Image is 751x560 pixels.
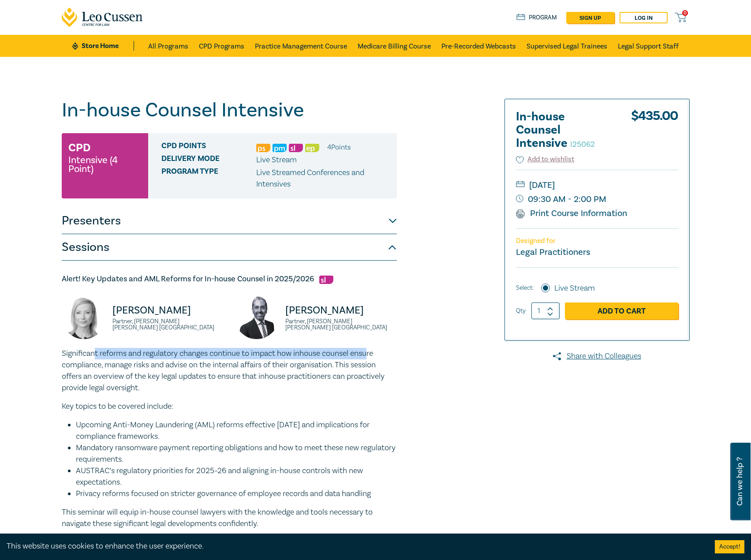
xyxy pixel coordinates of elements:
li: AUSTRAC’s regulatory priorities for 2025–26 and aligning in-house controls with new expectations. [76,465,397,488]
h3: CPD [68,140,90,156]
p: Designed for [516,237,678,245]
a: CPD Programs [199,35,244,57]
img: Rajaee Rouhani [235,295,279,339]
p: [PERSON_NAME] [112,303,224,317]
a: sign up [566,12,614,23]
button: Add to wishlist [516,154,575,164]
img: Lisa Fitzgerald [62,295,106,339]
a: Program [516,13,557,22]
p: Significant reforms and regulatory changes continue to impact how inhouse counsel ensure complian... [62,348,397,394]
p: [PERSON_NAME] [285,303,397,317]
small: Intensive (4 Point) [68,156,142,173]
p: Live Streamed Conferences and Intensives [256,167,390,190]
h1: In-house Counsel Intensive [62,99,397,122]
li: 4 Point s [327,142,351,153]
a: Share with Colleagues [504,351,690,362]
p: This seminar will equip in-house counsel lawyers with the knowledge and tools necessary to naviga... [62,507,397,530]
img: Substantive Law [289,144,303,152]
li: Mandatory ransomware payment reporting obligations and how to meet these new regulatory requireme... [76,442,397,465]
p: Key topics to be covered include: [62,401,397,412]
span: Can we help ? [736,448,744,515]
h2: In-house Counsel Intensive [516,110,613,150]
small: Partner, [PERSON_NAME] [PERSON_NAME] [GEOGRAPHIC_DATA] [285,318,397,331]
li: Upcoming Anti-Money Laundering (AML) reforms effective [DATE] and implications for compliance fra... [76,419,397,442]
img: Substantive Law [319,276,333,284]
span: Delivery Mode [161,154,256,166]
a: Pre-Recorded Webcasts [441,35,516,57]
small: Legal Practitioners [516,246,590,258]
a: Log in [620,12,668,23]
span: Program type [161,167,256,190]
div: This website uses cookies to enhance the user experience. [7,541,702,552]
img: Practice Management & Business Skills [273,144,287,152]
a: Legal Support Staff [618,35,679,57]
span: 0 [682,10,688,16]
h5: Alert! Key Updates and AML Reforms for In-house Counsel in 2025/2026 [62,274,397,284]
img: Ethics & Professional Responsibility [305,144,319,152]
a: Practice Management Course [255,35,347,57]
label: Live Stream [554,283,595,294]
label: Qty [516,306,526,316]
span: Live Stream [256,155,297,165]
a: Supervised Legal Trainees [527,35,607,57]
li: Privacy reforms focused on stricter governance of employee records and data handling [76,488,397,500]
button: Sessions [62,234,397,261]
span: CPD Points [161,142,256,153]
a: Print Course Information [516,208,628,219]
small: [DATE] [516,178,678,192]
a: Medicare Billing Course [358,35,431,57]
button: Accept cookies [715,540,744,553]
a: Store Home [72,41,134,51]
a: All Programs [148,35,188,57]
a: Add to Cart [565,302,678,319]
span: Select: [516,283,534,293]
div: $ 435.00 [631,110,678,154]
img: Professional Skills [256,144,270,152]
small: 09:30 AM - 2:00 PM [516,192,678,206]
small: Partner, [PERSON_NAME] [PERSON_NAME] [GEOGRAPHIC_DATA] [112,318,224,331]
small: I25062 [570,139,595,149]
button: Presenters [62,208,397,234]
input: 1 [531,302,560,319]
